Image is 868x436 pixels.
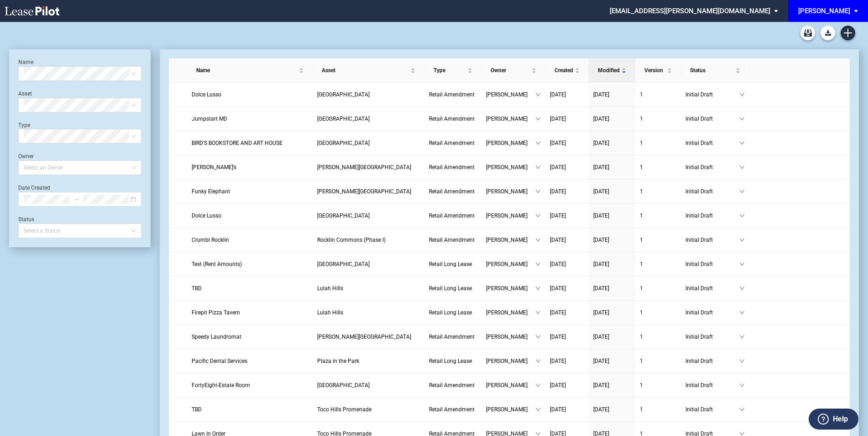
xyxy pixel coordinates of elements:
a: Toco Hills Promenade [317,405,420,414]
a: TBD [192,405,308,414]
span: Initial Draft [685,163,739,172]
span: [DATE] [593,116,609,122]
span: Wendy’s [192,164,236,170]
span: Burtonsville Crossing [317,261,370,267]
a: TBD [192,284,308,293]
a: [GEOGRAPHIC_DATA] [317,138,420,148]
span: [DATE] [550,334,566,340]
span: [DATE] [550,261,566,267]
a: [DATE] [593,260,631,269]
span: down [739,286,745,291]
a: Dolce Lusso [192,211,308,220]
span: down [739,92,745,97]
a: [GEOGRAPHIC_DATA] [317,114,420,123]
span: 1 [640,309,643,316]
span: [PERSON_NAME] [486,260,535,269]
a: Retail Amendment [429,163,477,172]
a: 1 [640,308,676,317]
a: [DATE] [550,90,584,99]
a: Retail Long Lease [429,284,477,293]
a: [PERSON_NAME][GEOGRAPHIC_DATA] [317,187,420,196]
span: Type [434,66,466,75]
span: Initial Draft [685,356,739,366]
th: Name [187,58,313,83]
span: 1 [640,334,643,340]
span: FortyEight-Estate Room [192,382,250,388]
span: down [739,237,745,243]
span: down [739,407,745,412]
a: [DATE] [593,187,631,196]
span: Gilman District [317,188,411,195]
span: Initial Draft [685,381,739,390]
span: Lulah Hills [317,309,343,316]
span: [DATE] [550,382,566,388]
a: Speedy Laundromat [192,332,308,341]
a: Funky Elephant [192,187,308,196]
th: Created [545,58,589,83]
span: Retail Long Lease [429,309,472,316]
a: [DATE] [593,356,631,366]
a: [DATE] [593,332,631,341]
span: [DATE] [593,334,609,340]
a: 1 [640,138,676,148]
span: Initial Draft [685,187,739,196]
span: 1 [640,188,643,195]
a: [DATE] [550,211,584,220]
a: Retail Amendment [429,405,477,414]
a: [DATE] [550,235,584,245]
button: Download Blank Form [821,26,835,40]
span: Retail Amendment [429,91,475,98]
a: 1 [640,163,676,172]
span: Village Oaks [317,116,370,122]
span: down [535,116,541,122]
th: Asset [313,58,424,83]
span: Modified [598,66,620,75]
a: FortyEight-Estate Room [192,381,308,390]
span: [PERSON_NAME] [486,235,535,245]
a: Lulah Hills [317,284,420,293]
span: Firepit Pizza Tavern [192,309,240,316]
span: down [535,213,541,218]
span: Plaza in the Park [317,358,359,364]
span: [DATE] [593,309,609,316]
span: Retail Amendment [429,188,475,195]
span: 1 [640,382,643,388]
span: [DATE] [550,188,566,195]
span: Retail Amendment [429,334,475,340]
span: [DATE] [550,116,566,122]
span: down [739,189,745,194]
a: 1 [640,356,676,366]
span: [PERSON_NAME] [486,114,535,123]
span: Dolce Lusso [192,91,221,98]
span: 1 [640,213,643,219]
span: [PERSON_NAME] [486,284,535,293]
span: 1 [640,406,643,413]
a: Rocklin Commons (Phase I) [317,235,420,245]
span: TBD [192,285,202,292]
span: Pacific Dental Services [192,358,247,364]
a: Jumpstart MD [192,114,308,123]
span: Freshfields Village [317,382,370,388]
a: Retail Amendment [429,211,477,220]
span: TBD [192,406,202,413]
span: [DATE] [550,213,566,219]
span: [DATE] [550,358,566,364]
a: [DATE] [550,381,584,390]
span: Dolce Lusso [192,213,221,219]
a: Retail Amendment [429,90,477,99]
a: Retail Long Lease [429,308,477,317]
th: Version [635,58,681,83]
span: Initial Draft [685,138,739,148]
th: Owner [481,58,545,83]
a: [DATE] [593,381,631,390]
span: Retail Amendment [429,382,475,388]
a: 1 [640,405,676,414]
a: [DATE] [593,284,631,293]
span: Status [690,66,734,75]
span: down [739,334,745,340]
a: Retail Long Lease [429,356,477,366]
span: Retail Amendment [429,116,475,122]
span: Preston Royal - East [317,140,370,146]
a: [DATE] [550,405,584,414]
span: down [739,213,745,218]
